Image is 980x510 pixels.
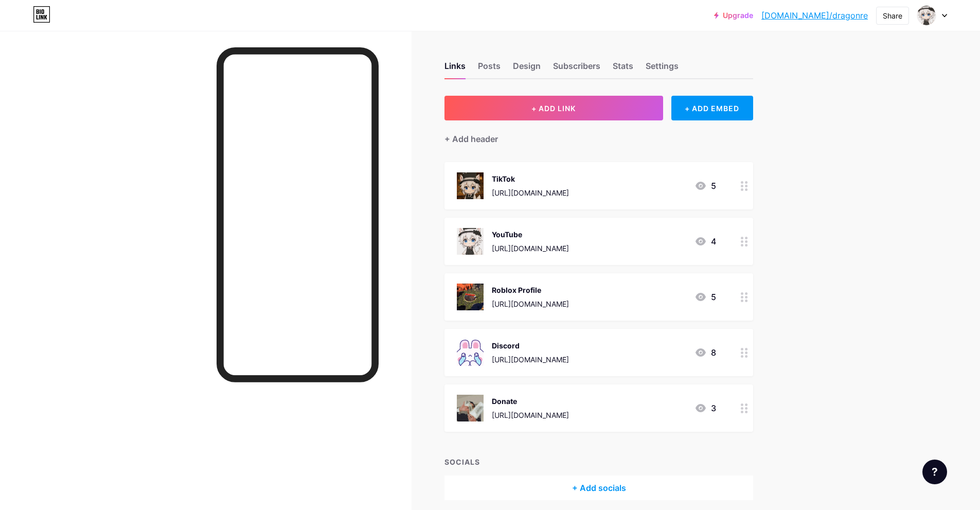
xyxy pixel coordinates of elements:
[492,340,569,351] div: Discord
[492,229,569,240] div: YouTube
[457,172,484,199] img: TikTok
[694,180,716,192] div: 5
[671,96,753,120] div: + ADD EMBED
[492,243,569,254] div: [URL][DOMAIN_NAME]
[553,60,600,78] div: Subscribers
[694,291,716,303] div: 5
[444,456,753,467] div: SOCIALS
[694,402,716,414] div: 3
[883,10,902,21] div: Share
[492,187,569,198] div: [URL][DOMAIN_NAME]
[917,6,936,25] img: Dragon Ren
[457,395,484,421] img: Donate
[444,60,466,78] div: Links
[444,133,498,145] div: + Add header
[478,60,501,78] div: Posts
[761,9,868,22] a: [DOMAIN_NAME]/dragonre
[694,235,716,248] div: 4
[646,60,679,78] div: Settings
[457,339,484,366] img: Discord
[613,60,633,78] div: Stats
[492,354,569,365] div: [URL][DOMAIN_NAME]
[457,228,484,255] img: YouTube
[714,11,753,20] a: Upgrade
[694,346,716,359] div: 8
[444,476,753,500] div: + Add socials
[457,284,484,310] img: Roblox Profile
[513,60,541,78] div: Design
[492,173,569,184] div: TikTok
[492,410,569,420] div: [URL][DOMAIN_NAME]
[492,298,569,309] div: [URL][DOMAIN_NAME]
[531,104,576,113] span: + ADD LINK
[444,96,663,120] button: + ADD LINK
[492,285,569,295] div: Roblox Profile
[492,396,569,407] div: Donate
